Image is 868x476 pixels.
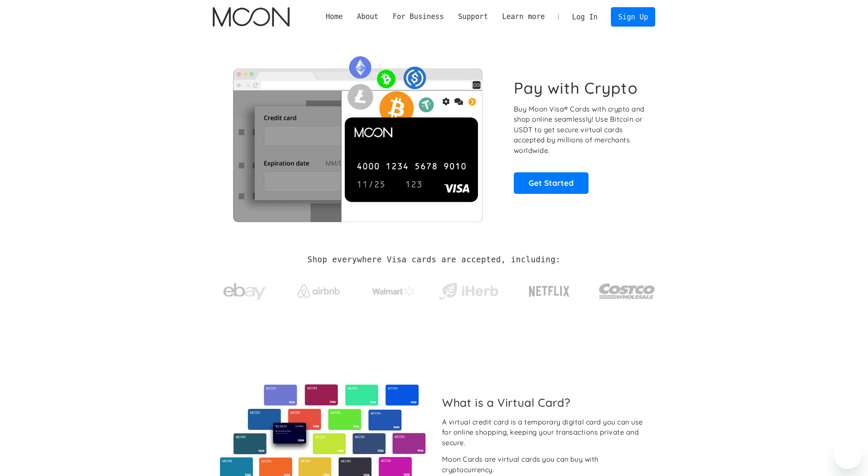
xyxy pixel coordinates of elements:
[350,11,385,22] div: About
[451,11,495,22] div: Support
[514,104,646,156] p: Buy Moon Visa® Cards with crypto and shop online seamlessly! Use Bitcoin or USDT to get secure vi...
[223,278,266,305] img: ebay
[307,255,560,264] h2: Shop everywhere Visa cards are accepted, including:
[442,417,648,448] div: A virtual credit card is a temporary digital card you can use for online shopping, keeping your t...
[599,275,655,307] img: Costco
[437,272,500,307] a: iHerb
[442,454,648,475] div: Moon Cards are virtual cards you can buy with cryptocurrency.
[437,280,500,302] img: iHerb
[385,11,451,22] div: For Business
[288,276,350,302] a: Airbnb
[834,442,861,469] iframe: Кнопка запуска окна обмена сообщениями
[213,7,289,27] a: home
[393,11,444,22] div: For Business
[514,79,638,98] h1: Pay with Crypto
[502,11,545,22] div: Learn more
[565,8,605,26] a: Log In
[495,11,552,22] div: Learn more
[458,11,488,22] div: Support
[599,267,655,311] a: Costco
[362,278,425,301] a: Walmart
[319,11,350,22] a: Home
[611,7,655,26] a: Sign Up
[298,285,340,298] img: Airbnb
[213,7,289,27] img: Moon Logo
[512,272,587,306] a: Netflix
[442,396,648,409] h2: What is a Virtual Card?
[528,281,570,302] img: Netflix
[213,50,502,222] img: Moon Cards let you spend your crypto anywhere Visa is accepted.
[357,11,379,22] div: About
[213,270,276,309] a: ebay
[514,172,589,193] a: Get Started
[372,286,415,296] img: Walmart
